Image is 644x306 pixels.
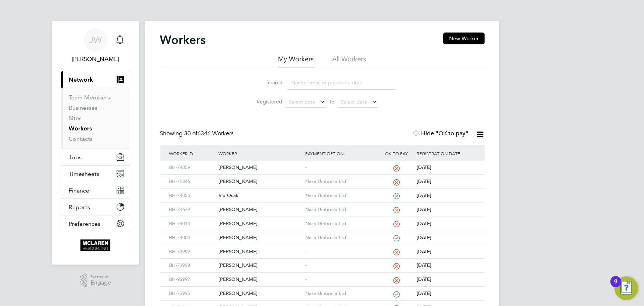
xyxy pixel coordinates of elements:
[184,130,197,137] span: 30 of
[89,35,102,45] span: JW
[417,192,431,198] span: [DATE]
[417,220,431,227] span: [DATE]
[417,234,431,241] span: [DATE]
[167,245,217,259] div: BH-73999
[167,231,217,245] div: BH-74004
[167,188,477,195] a: BH-74055Rio OcakNasa Umbrella Ltd[DATE]
[249,79,282,86] label: Search
[69,125,92,132] a: Workers
[217,217,303,231] div: [PERSON_NAME]
[287,75,395,90] input: Name, email or phone number
[61,166,130,182] button: Timesheets
[614,282,617,291] div: 9
[417,276,431,282] span: [DATE]
[69,187,89,194] span: Finance
[303,245,378,259] div: -
[167,217,477,223] a: BH-74014[PERSON_NAME]Nasa Umbrella Ltd[DATE]
[167,161,217,174] div: BH-74059
[90,273,111,280] span: Powered by
[167,273,217,286] div: BH-93997
[167,286,477,293] a: BH-73995[PERSON_NAME]Nasa Umbrella Ltd[DATE]
[303,145,378,162] div: Payment Option
[327,97,337,106] span: To
[614,276,638,300] button: Open Resource Center, 9 new notifications
[69,76,93,83] span: Network
[80,239,110,251] img: mclaren-logo-retina.png
[167,203,477,209] a: BH-24679[PERSON_NAME]Nasa Umbrella Ltd[DATE]
[90,280,111,286] span: Engage
[80,273,111,288] a: Powered byEngage
[184,130,234,137] span: 6346 Workers
[332,55,366,68] li: All Workers
[167,189,217,203] div: BH-74055
[378,145,415,162] div: OK to pay
[61,182,130,198] button: Finance
[303,203,378,217] div: Nasa Umbrella Ltd
[61,149,130,165] button: Jobs
[217,259,303,272] div: [PERSON_NAME]
[167,245,477,251] a: BH-73999[PERSON_NAME]-[DATE]
[303,175,378,188] div: Nasa Umbrella Ltd
[167,258,477,265] a: BH-73998[PERSON_NAME]-[DATE]
[278,55,314,68] li: My Workers
[160,130,235,137] div: Showing
[167,160,477,167] a: BH-74059[PERSON_NAME]-[DATE]
[167,287,217,300] div: BH-73995
[303,259,378,272] div: -
[417,206,431,212] span: [DATE]
[61,88,130,149] div: Network
[217,287,303,300] div: [PERSON_NAME]
[69,220,100,227] span: Preferences
[160,33,206,47] h2: Workers
[217,145,303,162] div: Worker
[69,204,90,211] span: Reports
[217,189,303,203] div: Rio Ocak
[61,71,130,88] button: Network
[61,215,130,232] button: Preferences
[217,161,303,174] div: [PERSON_NAME]
[61,239,130,251] a: Go to home page
[61,28,130,64] a: JW[PERSON_NAME]
[52,21,139,265] nav: Main navigation
[303,161,378,174] div: -
[303,217,378,231] div: Nasa Umbrella Ltd
[167,259,217,272] div: BH-73998
[167,145,217,162] div: Worker ID
[217,273,303,286] div: [PERSON_NAME]
[249,98,282,105] label: Registered
[217,175,303,188] div: [PERSON_NAME]
[417,290,431,296] span: [DATE]
[217,203,303,217] div: [PERSON_NAME]
[61,55,130,64] span: Jane Weitzman
[167,272,477,279] a: BH-93997[PERSON_NAME]-[DATE]
[443,33,485,44] button: New Worker
[61,199,130,215] button: Reports
[303,273,378,286] div: -
[69,94,110,101] a: Team Members
[217,231,303,245] div: [PERSON_NAME]
[167,203,217,217] div: BH-24679
[289,99,315,105] span: Select date
[417,178,431,184] span: [DATE]
[341,99,367,105] span: Select date
[417,262,431,268] span: [DATE]
[303,287,378,300] div: Nasa Umbrella Ltd
[167,174,477,181] a: BH-70846[PERSON_NAME]Nasa Umbrella Ltd[DATE]
[167,231,477,237] a: BH-74004[PERSON_NAME]Nasa Umbrella Ltd[DATE]
[303,189,378,203] div: Nasa Umbrella Ltd
[167,217,217,231] div: BH-74014
[69,170,99,177] span: Timesheets
[69,104,97,111] a: Businesses
[415,145,477,162] div: Registration Date
[412,130,468,137] label: Hide "OK to pay"
[417,248,431,255] span: [DATE]
[167,175,217,188] div: BH-70846
[69,115,82,122] a: Sites
[217,245,303,259] div: [PERSON_NAME]
[303,231,378,245] div: Nasa Umbrella Ltd
[69,135,93,142] a: Contacts
[417,164,431,170] span: [DATE]
[69,154,82,161] span: Jobs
